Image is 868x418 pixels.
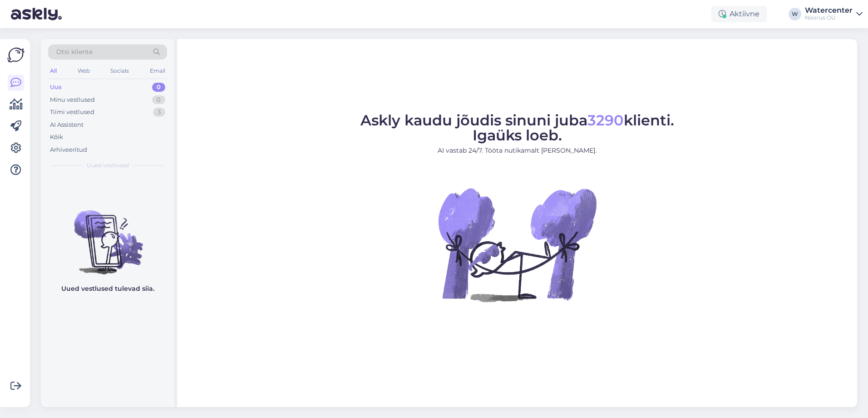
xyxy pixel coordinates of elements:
[56,47,93,57] span: Otsi kliente
[61,284,154,294] p: Uued vestlused tulevad siia.
[50,133,63,142] div: Kõik
[50,145,87,154] div: Arhiveeritud
[48,65,59,77] div: All
[805,14,853,21] div: Noorus OÜ
[50,120,84,129] div: AI Assistent
[587,111,624,129] span: 3290
[87,161,129,169] span: Uued vestlused
[153,108,165,117] div: 3
[50,95,95,104] div: Minu vestlused
[50,83,62,92] div: Uus
[360,111,674,144] span: Askly kaudu jõudis sinuni juba klienti. Igaüks loeb.
[805,7,863,21] a: WatercenterNoorus OÜ
[41,194,174,276] img: No chats
[148,65,167,77] div: Email
[7,46,25,64] img: Askly Logo
[805,7,853,14] div: Watercenter
[711,6,767,22] div: Aktiivne
[360,146,674,155] p: AI vastab 24/7. Tööta nutikamalt [PERSON_NAME].
[152,95,165,104] div: 0
[435,163,599,326] img: No Chat active
[152,83,165,92] div: 0
[108,65,131,77] div: Socials
[50,108,94,117] div: Tiimi vestlused
[789,8,801,20] div: W
[76,65,92,77] div: Web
